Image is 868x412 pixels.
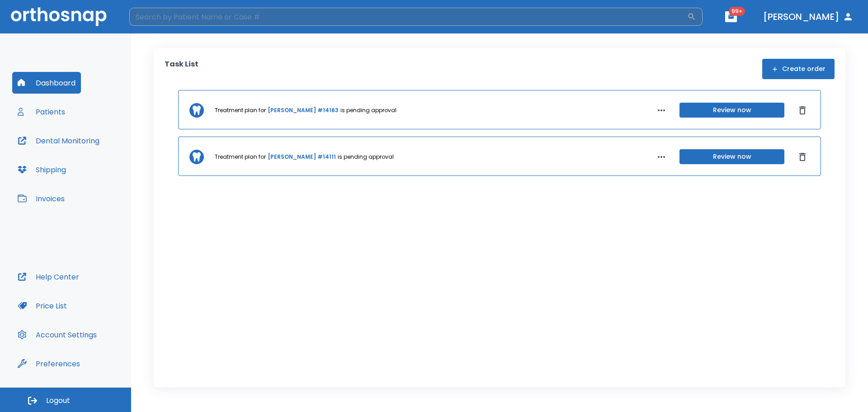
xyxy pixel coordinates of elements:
a: [PERSON_NAME] #14111 [268,153,336,161]
button: [PERSON_NAME] [759,9,857,25]
button: Review now [679,103,784,118]
button: Invoices [12,188,70,209]
button: Dental Monitoring [12,130,105,152]
button: Shipping [12,159,71,180]
button: Create order [762,59,835,79]
p: Treatment plan for [215,106,266,114]
button: Patients [12,101,71,123]
button: Dismiss [795,103,810,118]
button: Dismiss [795,150,810,164]
button: Preferences [12,353,85,374]
button: Help Center [12,266,85,288]
p: is pending approval [338,153,394,161]
button: Price List [12,295,72,317]
p: is pending approval [340,106,396,114]
input: Search by Patient Name or Case # [129,8,687,26]
button: Review now [679,149,784,164]
span: Logout [46,396,70,406]
p: Task List [165,59,198,79]
button: Dashboard [12,72,81,94]
p: Treatment plan for [215,153,266,161]
a: [PERSON_NAME] #14163 [268,106,339,114]
span: 99+ [729,7,745,16]
img: Orthosnap [11,7,107,26]
button: Account Settings [12,324,102,346]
